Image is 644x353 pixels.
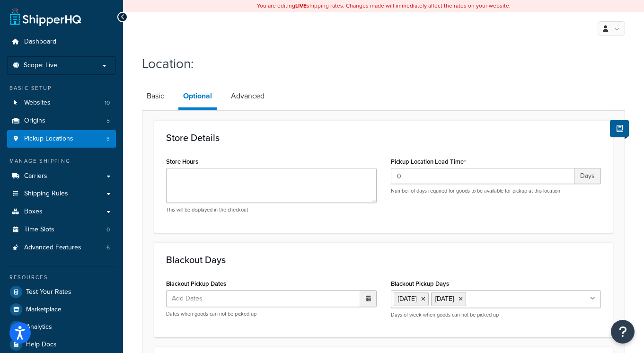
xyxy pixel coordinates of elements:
span: 6 [106,244,110,252]
span: Add Dates [169,291,214,307]
button: Show Help Docs [610,120,629,137]
label: Store Hours [166,158,198,165]
span: 3 [106,135,110,143]
a: Time Slots0 [7,221,116,238]
button: Open Resource Center [611,320,635,344]
h1: Location: [142,54,613,73]
li: Websites [7,94,116,112]
div: Resources [7,274,116,282]
label: Pickup Location Lead Time [391,158,466,166]
span: Help Docs [26,341,57,349]
span: Carriers [24,172,47,180]
p: Number of days required for goods to be available for pickup at this location [391,187,601,194]
a: Dashboard [7,33,116,51]
li: Origins [7,112,116,130]
a: Shipping Rules [7,185,116,203]
span: 0 [106,226,110,234]
span: Boxes [24,208,43,216]
span: Marketplace [26,306,62,314]
span: Time Slots [24,226,54,234]
a: Origins5 [7,112,116,130]
li: Pickup Locations [7,130,116,148]
a: Advanced Features6 [7,239,116,256]
span: [DATE] [398,294,416,304]
p: Dates when goods can not be picked up [166,310,377,318]
span: Pickup Locations [24,135,73,143]
li: Advanced Features [7,239,116,256]
span: Days [574,168,601,184]
span: 5 [106,117,110,125]
a: Test Your Rates [7,283,116,300]
span: Dashboard [24,38,56,46]
span: [DATE] [435,294,454,304]
span: Websites [24,99,51,107]
li: Time Slots [7,221,116,238]
a: Websites10 [7,94,116,112]
p: Days of week when goods can not be picked up [391,311,601,318]
b: LIVE [295,1,307,10]
span: 10 [105,99,110,107]
div: Manage Shipping [7,157,116,165]
a: Pickup Locations3 [7,130,116,148]
span: Scope: Live [24,62,57,70]
span: Shipping Rules [24,190,68,198]
span: Test Your Rates [26,288,71,296]
a: Analytics [7,318,116,335]
div: Basic Setup [7,84,116,92]
h3: Blackout Days [166,255,601,265]
a: Help Docs [7,336,116,353]
a: Basic [142,85,169,107]
a: Optional [178,85,217,110]
label: Blackout Pickup Days [391,280,449,287]
a: Carriers [7,168,116,185]
a: Marketplace [7,301,116,318]
span: Analytics [26,323,52,331]
span: Origins [24,117,45,125]
p: This will be displayed in the checkout [166,206,377,213]
h3: Store Details [166,132,601,143]
label: Blackout Pickup Dates [166,280,226,287]
span: Advanced Features [24,244,81,252]
a: Advanced [226,85,269,107]
a: Boxes [7,203,116,221]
